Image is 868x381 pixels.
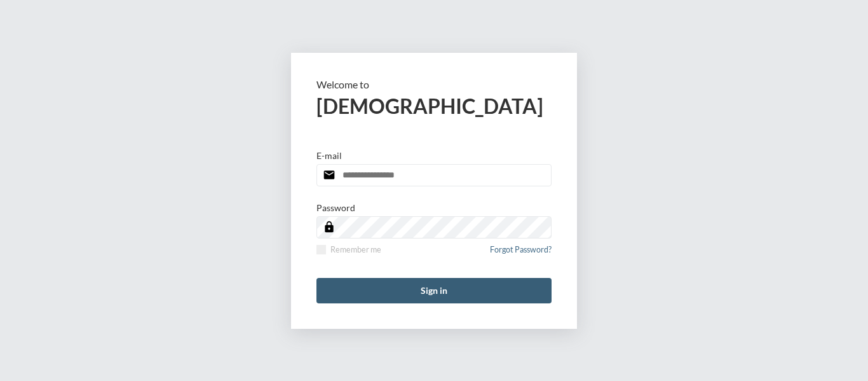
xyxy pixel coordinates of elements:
[316,94,552,118] h2: [DEMOGRAPHIC_DATA]
[490,245,552,262] a: Forgot Password?
[316,278,552,303] button: Sign in
[316,150,342,161] p: E-mail
[316,202,355,213] p: Password
[316,245,381,254] label: Remember me
[316,78,552,90] p: Welcome to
